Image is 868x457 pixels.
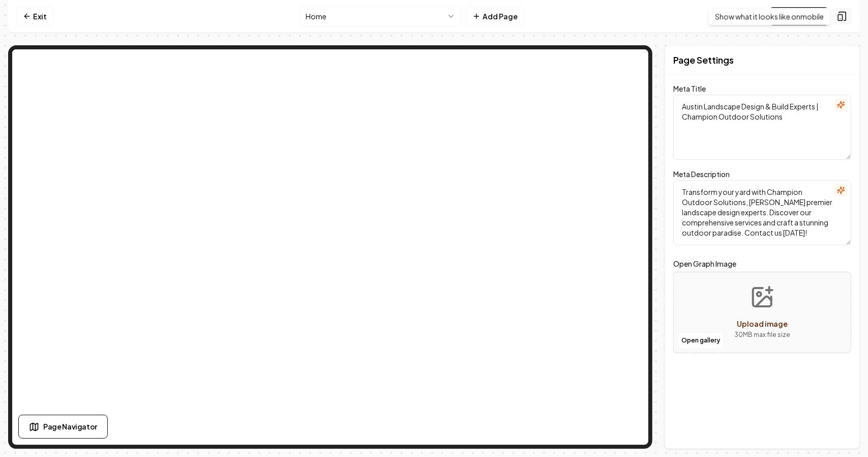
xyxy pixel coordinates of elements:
[673,169,730,179] label: Meta Description
[726,277,798,348] button: Upload image
[737,319,788,328] span: Upload image
[673,53,734,67] h2: Page Settings
[708,8,830,25] div: Show what it looks like on mobile
[18,415,108,439] button: Page Navigator
[466,7,524,25] button: Add Page
[673,258,851,270] label: Open Graph Image
[734,330,790,340] p: 30 MB max file size
[16,7,53,25] a: Exit
[770,7,828,25] a: Visit Page
[43,421,97,432] span: Page Navigator
[678,332,724,349] button: Open gallery
[673,84,706,93] label: Meta Title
